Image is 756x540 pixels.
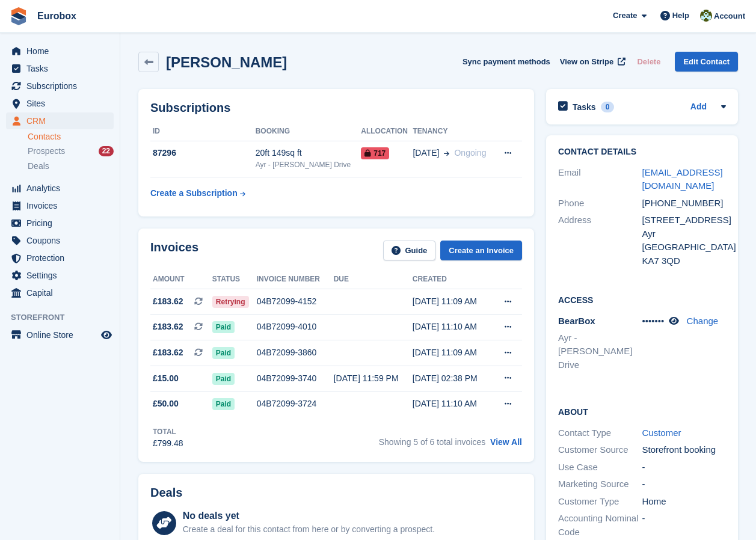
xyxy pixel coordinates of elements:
[28,160,114,173] a: Deals
[6,43,114,60] a: menu
[413,321,491,333] div: [DATE] 11:10 AM
[558,495,642,509] div: Customer Type
[440,241,522,260] a: Create an Invoice
[28,145,114,158] a: Prospects 22
[153,295,183,308] span: £183.62
[558,477,642,491] div: Marketing Source
[26,215,99,232] span: Pricing
[642,197,727,210] div: [PHONE_NUMBER]
[26,78,99,94] span: Subscriptions
[150,122,256,141] th: ID
[490,437,522,447] a: View All
[613,10,637,22] span: Create
[6,215,114,232] a: menu
[463,52,550,72] button: Sync payment methods
[212,270,257,289] th: Status
[150,187,238,200] div: Create a Subscription
[642,254,727,268] div: KA7 3QD
[6,284,114,301] a: menu
[558,316,595,326] span: BearBox
[150,270,212,289] th: Amount
[26,95,99,112] span: Sites
[26,43,99,60] span: Home
[558,197,642,210] div: Phone
[642,241,727,254] div: [GEOGRAPHIC_DATA]
[150,182,245,204] a: Create a Subscription
[413,372,491,385] div: [DATE] 02:38 PM
[413,346,491,359] div: [DATE] 11:09 AM
[153,437,183,450] div: £799.48
[256,122,361,141] th: Booking
[153,397,179,410] span: £50.00
[334,372,413,385] div: [DATE] 11:59 PM
[573,102,596,112] h2: Tasks
[6,180,114,197] a: menu
[212,296,249,308] span: Retrying
[642,477,727,491] div: -
[642,227,727,241] div: Ayr
[558,293,726,305] h2: Access
[257,270,334,289] th: Invoice number
[642,495,727,509] div: Home
[153,372,179,385] span: £15.00
[26,60,99,77] span: Tasks
[257,397,334,410] div: 04B72099-3724
[6,95,114,112] a: menu
[642,428,681,438] a: Customer
[334,270,413,289] th: Due
[361,147,389,159] span: 717
[183,509,435,523] div: No deals yet
[212,373,235,385] span: Paid
[6,250,114,266] a: menu
[150,147,256,159] div: 87296
[28,146,65,157] span: Prospects
[6,112,114,129] a: menu
[558,461,642,474] div: Use Case
[642,461,727,474] div: -
[558,331,642,372] li: Ayr - [PERSON_NAME] Drive
[212,347,235,359] span: Paid
[6,197,114,214] a: menu
[413,295,491,308] div: [DATE] 11:09 AM
[212,321,235,333] span: Paid
[700,10,712,22] img: Lorna Russell
[560,56,613,68] span: View on Stripe
[690,100,707,114] a: Add
[6,232,114,249] a: menu
[257,346,334,359] div: 04B72099-3860
[150,101,522,115] h2: Subscriptions
[672,10,689,22] span: Help
[413,270,491,289] th: Created
[26,250,99,266] span: Protection
[6,327,114,343] a: menu
[256,147,361,159] div: 20ft 149sq ft
[6,267,114,284] a: menu
[26,284,99,301] span: Capital
[687,316,719,326] a: Change
[150,241,198,260] h2: Invoices
[99,146,114,156] div: 22
[257,321,334,333] div: 04B72099-4010
[153,346,183,359] span: £183.62
[558,166,642,193] div: Email
[413,147,439,159] span: [DATE]
[361,122,413,141] th: Allocation
[642,443,727,457] div: Storefront booking
[257,372,334,385] div: 04B72099-3740
[32,6,81,26] a: Eurobox
[26,112,99,129] span: CRM
[558,426,642,440] div: Contact Type
[183,523,435,536] div: Create a deal for this contact from here or by converting a prospect.
[26,197,99,214] span: Invoices
[632,52,665,72] button: Delete
[212,398,235,410] span: Paid
[675,52,738,72] a: Edit Contact
[26,267,99,284] span: Settings
[601,102,615,112] div: 0
[454,148,486,158] span: Ongoing
[11,311,120,324] span: Storefront
[555,52,628,72] a: View on Stripe
[26,180,99,197] span: Analytics
[6,60,114,77] a: menu
[166,54,287,70] h2: [PERSON_NAME]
